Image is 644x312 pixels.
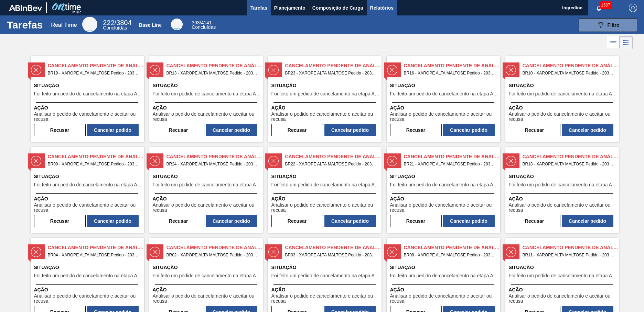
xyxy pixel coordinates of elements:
[523,244,619,251] span: Cancelamento Pendente de Análise
[387,156,397,166] img: status
[171,19,183,30] div: Base Line
[271,104,380,112] span: Ação
[271,82,380,89] span: Situação
[153,273,261,278] span: Foi feito um pedido de cancelamento na etapa Aguardando Faturamento
[82,17,97,32] div: Real Time
[390,112,498,122] span: Analisar o pedido de cancelamento e aceitar ou recusa
[324,215,376,227] button: Cancelar pedido
[271,273,380,278] span: Foi feito um pedido de cancelamento na etapa Aguardando Faturamento
[274,4,305,12] span: Planejamento
[153,213,257,227] div: Completar tarefa: 30209512
[153,195,261,203] span: Ação
[370,4,394,12] span: Relatórios
[312,4,363,12] span: Composição de Carga
[509,264,617,271] span: Situação
[139,22,162,28] div: Base Line
[629,4,637,12] img: Logout
[192,20,212,25] span: / 4141
[404,244,500,251] span: Cancelamento Pendente de Análise
[523,251,613,259] span: BR11 - XAROPE ALTA MALTOSE Pedido - 2036578
[608,22,620,28] span: Filtro
[285,244,382,251] span: Cancelamento Pendente de Análise
[404,153,500,160] span: Cancelamento Pendente de Análise
[9,5,42,11] img: TNhmsLtSVTkK8tSr43FrP2fwEKptu5GPRR3wAAAABJRU5ErkJggg==
[588,3,610,13] button: Notificações
[34,215,86,227] button: Recusar
[206,215,257,227] button: Cancelar pedido
[387,65,397,75] img: status
[390,215,442,227] button: Recusar
[509,123,613,136] div: Completar tarefa: 30209510
[562,124,613,136] button: Cancelar pedido
[34,286,142,293] span: Ação
[153,173,261,180] span: Situação
[34,264,142,271] span: Situação
[506,156,516,166] img: status
[285,251,376,259] span: BR03 - XAROPE ALTA MALTOSE Pedido - 2036562
[390,123,495,136] div: Completar tarefa: 30209507
[285,160,376,168] span: BR22 - XAROPE ALTA MALTOSE Pedido - 2036589
[87,124,139,136] button: Cancelar pedido
[167,153,263,160] span: Cancelamento Pendente de Análise
[51,22,77,28] div: Real Time
[271,203,380,213] span: Analisar o pedido de cancelamento e aceitar ou recusa
[268,156,279,166] img: status
[48,62,144,69] span: Cancelamento Pendente de Análise
[600,1,612,9] span: 1507
[34,273,142,278] span: Foi feito um pedido de cancelamento na etapa Aguardando Faturamento
[390,264,498,271] span: Situação
[523,69,613,77] span: BR10 - XAROPE ALTA MALTOSE Pedido - 2036695
[390,286,498,293] span: Ação
[509,286,617,293] span: Ação
[103,19,131,26] span: / 3804
[506,247,516,257] img: status
[387,247,397,257] img: status
[34,195,142,203] span: Ação
[509,124,560,136] button: Recusar
[390,182,498,187] span: Foi feito um pedido de cancelamento na etapa Aguardando Faturamento
[509,203,617,213] span: Analisar o pedido de cancelamento e aceitar ou recusa
[509,82,617,89] span: Situação
[34,82,142,89] span: Situação
[153,264,261,271] span: Situação
[443,124,495,136] button: Cancelar pedido
[579,18,637,32] button: Filtro
[31,156,41,166] img: status
[271,195,380,203] span: Ação
[167,69,257,77] span: BR13 - XAROPE ALTA MALTOSE Pedido - 2036670
[620,36,633,49] div: Visão em Cards
[153,293,261,304] span: Analisar o pedido de cancelamento e aceitar ou recusa
[390,173,498,180] span: Situação
[271,123,376,136] div: Completar tarefa: 30209506
[153,124,204,136] button: Recusar
[153,215,204,227] button: Recusar
[153,182,261,187] span: Foi feito um pedido de cancelamento na etapa Aguardando Faturamento
[390,273,498,278] span: Foi feito um pedido de cancelamento na etapa Aguardando Faturamento
[34,123,139,136] div: Completar tarefa: 30209504
[390,104,498,112] span: Ação
[509,104,617,112] span: Ação
[523,62,619,69] span: Cancelamento Pendente de Análise
[562,215,613,227] button: Cancelar pedido
[443,215,495,227] button: Cancelar pedido
[271,173,380,180] span: Situação
[271,182,380,187] span: Foi feito um pedido de cancelamento na etapa Aguardando Faturamento
[390,195,498,203] span: Ação
[167,62,263,69] span: Cancelamento Pendente de Análise
[404,69,495,77] span: BR16 - XAROPE ALTA MALTOSE Pedido - 2036617
[34,124,86,136] button: Recusar
[31,247,41,257] img: status
[285,69,376,77] span: BR23 - XAROPE ALTA MALTOSE Pedido - 2036632
[271,91,380,96] span: Foi feito um pedido de cancelamento na etapa Aguardando Faturamento
[34,293,142,304] span: Analisar o pedido de cancelamento e aceitar ou recusa
[390,203,498,213] span: Analisar o pedido de cancelamento e aceitar ou recusa
[34,203,142,213] span: Analisar o pedido de cancelamento e aceitar ou recusa
[150,65,160,75] img: status
[150,247,160,257] img: status
[509,182,617,187] span: Foi feito um pedido de cancelamento na etapa Aguardando Faturamento
[153,91,261,96] span: Foi feito um pedido de cancelamento na etapa Aguardando Faturamento
[34,173,142,180] span: Situação
[48,244,144,251] span: Cancelamento Pendente de Análise
[509,195,617,203] span: Ação
[509,91,617,96] span: Foi feito um pedido de cancelamento na etapa Aguardando Faturamento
